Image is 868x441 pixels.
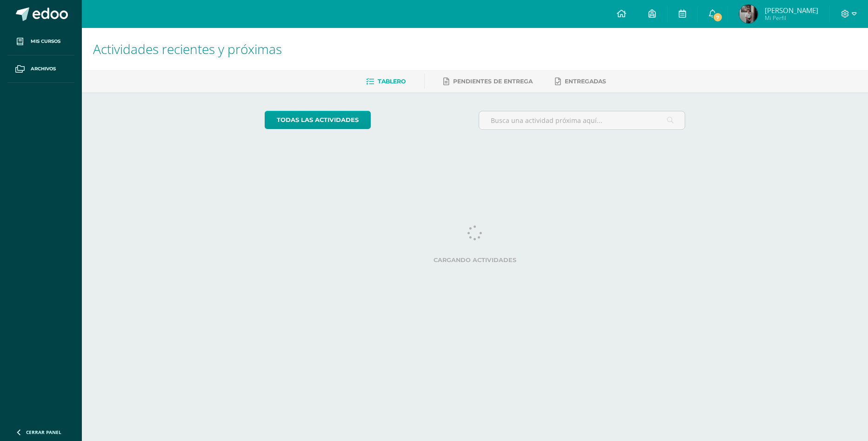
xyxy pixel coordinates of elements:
span: Cerrar panel [26,429,61,435]
span: [PERSON_NAME] [765,6,818,15]
img: 326c8c6dfc139d3cba5a6f1bc173c9c2.png [739,5,758,23]
a: todas las Actividades [265,111,371,129]
a: Mis cursos [7,28,74,55]
span: Mi Perfil [765,14,818,22]
span: Pendientes de entrega [453,78,533,85]
a: Archivos [7,55,74,83]
span: Archivos [31,65,56,73]
input: Busca una actividad próxima aquí... [479,111,685,129]
a: Entregadas [555,74,606,89]
label: Cargando actividades [265,257,686,264]
a: Pendientes de entrega [443,74,533,89]
span: Entregadas [565,78,606,85]
span: 7 [713,12,723,22]
span: Actividades recientes y próximas [93,40,282,58]
span: Tablero [378,78,406,85]
a: Tablero [366,74,406,89]
span: Mis cursos [31,38,60,45]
